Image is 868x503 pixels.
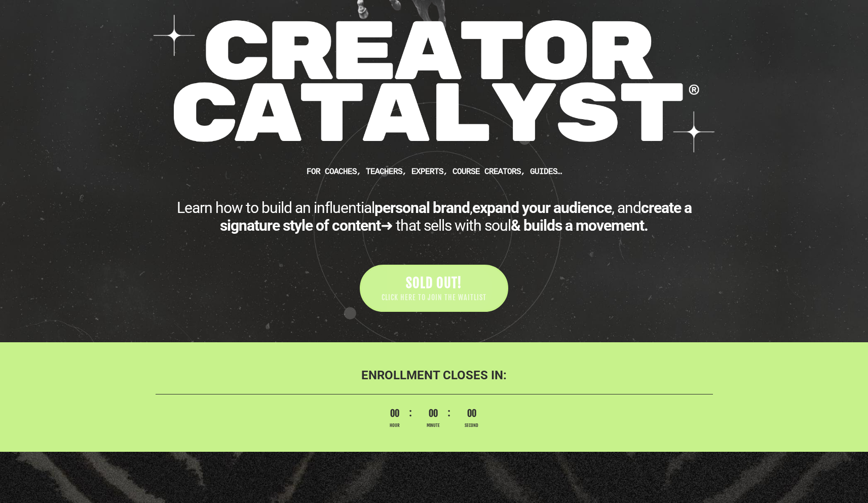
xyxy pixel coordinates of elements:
b: ENROLLMENT CLOSES IN: [361,368,507,382]
a: SOLD OUT! CLICK HERE TO JOIN THE WAITLIST [360,265,508,312]
b: personal brand [374,199,470,217]
span: 00 [458,407,486,420]
b: expand your audience [472,199,612,217]
span: Hour [381,422,409,429]
span: Second [458,422,486,429]
b: create a signature style of content [220,199,692,234]
div: Learn how to build an influential , , and ➜ that sells with soul [156,199,713,234]
span: 00 [381,407,409,420]
span: CLICK HERE TO JOIN THE WAITLIST [382,293,486,303]
b: FOR Coaches, teachers, experts, course creators, guides… [307,167,562,176]
span: SOLD OUT! [406,275,462,291]
span: 00 [419,407,447,420]
span: Minute [419,422,447,429]
b: & builds a movement. [511,217,648,234]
